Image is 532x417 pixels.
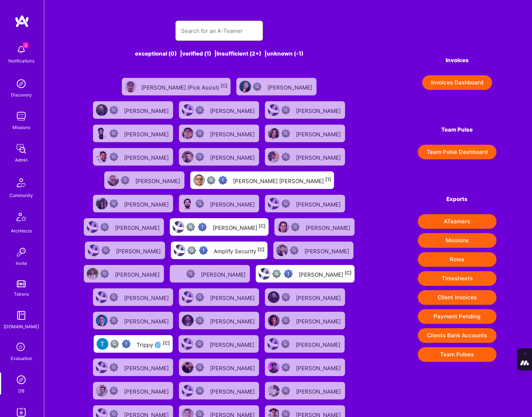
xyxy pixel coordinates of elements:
img: User Avatar [173,268,184,280]
img: User Avatar [87,221,98,233]
div: [PERSON_NAME] (Pick Assist) [141,82,228,91]
a: User AvatarNot Scrubbed[PERSON_NAME] [262,285,348,309]
img: User Avatar [268,385,280,397]
a: User AvatarNot Scrubbed[PERSON_NAME] [90,356,176,379]
div: [PERSON_NAME] [210,339,256,349]
img: Not Scrubbed [281,293,290,302]
button: Team Pulse Dashboard [418,145,497,159]
img: User Avatar [96,151,108,163]
h4: Team Pulse [418,126,497,133]
img: Not Scrubbed [290,246,299,255]
img: User Avatar [267,338,279,350]
img: Not Scrubbed [109,316,118,325]
sup: [C] [221,83,228,88]
a: User AvatarNot Scrubbed[PERSON_NAME] [167,262,253,285]
img: User Avatar [182,198,194,209]
div: [PERSON_NAME] [210,386,256,395]
img: User Avatar [268,128,280,139]
a: User AvatarNot Scrubbed[PERSON_NAME] [82,239,168,262]
a: User AvatarNot Scrubbed[PERSON_NAME] [81,215,167,239]
img: User Avatar [107,174,119,186]
div: Tokens [14,290,29,298]
img: User Avatar [182,315,194,326]
div: Notifications [8,57,34,65]
div: [PERSON_NAME] [210,152,256,162]
img: Not fully vetted [207,176,216,185]
img: Not fully vetted [110,340,119,348]
img: Not Scrubbed [109,386,118,395]
div: [PERSON_NAME] [296,152,342,162]
div: [PERSON_NAME] [210,105,256,115]
img: User Avatar [259,268,270,280]
img: User Avatar [268,198,280,209]
img: Not Scrubbed [253,82,262,91]
img: User Avatar [173,221,184,233]
div: [PERSON_NAME] [296,199,342,208]
img: Not Scrubbed [109,152,118,161]
img: discovery [14,76,29,91]
a: User AvatarNot Scrubbed[PERSON_NAME] [90,379,176,402]
img: User Avatar [125,81,136,92]
a: User Avatar[PERSON_NAME] (Pick Assist)[C] [119,75,233,98]
div: [PERSON_NAME] [296,316,342,325]
img: guide book [14,308,29,323]
img: User Avatar [96,385,108,397]
a: User AvatarNot Scrubbed[PERSON_NAME] [176,356,262,379]
div: [DOMAIN_NAME] [4,323,39,330]
a: User AvatarNot Scrubbed[PERSON_NAME] [262,145,348,168]
img: User Avatar [182,291,194,303]
img: Not Scrubbed [281,129,290,138]
a: User AvatarNot Scrubbed[PERSON_NAME] [90,145,176,168]
sup: [C] [345,270,352,276]
img: User Avatar [96,198,108,209]
sup: [C] [258,247,265,252]
div: Amplify Security [214,246,265,255]
a: User AvatarNot Scrubbed[PERSON_NAME] [176,192,262,215]
a: User AvatarNot Scrubbed[PERSON_NAME] [262,309,348,332]
img: Not Scrubbed [281,152,290,161]
img: User Avatar [96,128,108,139]
a: User AvatarNot Scrubbed[PERSON_NAME] [262,332,348,356]
div: [PERSON_NAME] [306,222,352,232]
img: User Avatar [268,291,280,303]
a: User AvatarNot Scrubbed[PERSON_NAME] [90,309,176,332]
img: User Avatar [182,385,194,397]
img: Architects [12,209,30,227]
a: User AvatarNot fully vettedHigh Potential UserAmplify Security[C] [168,239,270,262]
img: High Potential User [199,246,208,255]
sup: [1] [325,177,331,182]
img: Not Scrubbed [109,199,118,208]
div: [PERSON_NAME] [296,386,342,395]
img: Not Scrubbed [281,363,290,372]
a: User AvatarNot Scrubbed[PERSON_NAME] [262,98,348,122]
div: [PERSON_NAME] [124,292,170,302]
a: User AvatarNot Scrubbed[PERSON_NAME] [176,309,262,332]
i: icon SelectionTeam [14,341,28,355]
button: Roles [418,252,497,267]
div: [PERSON_NAME] [135,175,181,185]
div: [PERSON_NAME] [210,292,256,302]
img: User Avatar [97,338,108,350]
img: User Avatar [96,315,108,326]
img: User Avatar [87,268,98,280]
button: Client Invoices [418,290,497,305]
a: User AvatarNot Scrubbed[PERSON_NAME] [90,192,176,215]
img: User Avatar [96,104,108,116]
div: exceptional (0) | verified (1) | insufficient (2+) | unknown (-1) [80,50,358,57]
div: DB [18,387,25,395]
img: User Avatar [193,174,205,186]
div: [PERSON_NAME] [267,82,314,91]
img: User Avatar [96,361,108,373]
img: bell [14,42,29,57]
a: User AvatarNot Scrubbed[PERSON_NAME] [271,215,357,239]
div: [PERSON_NAME] [201,269,247,278]
img: High Potential User [284,269,293,278]
button: ATeamers [418,214,497,229]
img: Not Scrubbed [195,129,204,138]
img: Not Scrubbed [101,246,110,255]
img: High Potential User [218,176,227,185]
div: [PERSON_NAME] [296,363,342,372]
img: Not Scrubbed [195,152,204,161]
a: User AvatarNot Scrubbed[PERSON_NAME] [262,356,348,379]
div: [PERSON_NAME] [124,105,170,115]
